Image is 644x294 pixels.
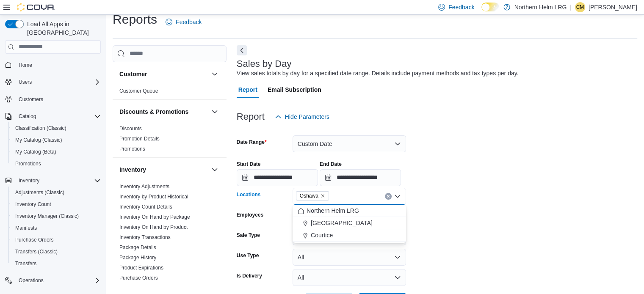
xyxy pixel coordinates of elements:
[119,70,208,78] button: Customer
[570,2,572,12] p: |
[210,69,220,79] button: Customer
[12,159,101,169] span: Promotions
[113,86,227,99] div: Customer
[237,45,247,55] button: Next
[15,111,39,121] button: Catalog
[514,2,567,12] p: Northern Helm LRG
[12,123,70,133] a: Classification (Classic)
[293,205,406,242] div: Choose from the following options
[307,206,359,215] span: Northern Helm LRG
[113,124,227,157] div: Discounts & Promotions
[268,81,321,98] span: Email Subscription
[448,3,474,11] span: Feedback
[119,265,163,271] a: Product Expirations
[8,234,104,246] button: Purchase Orders
[15,60,36,70] a: Home
[119,194,188,200] a: Inventory by Product Historical
[15,225,37,231] span: Manifests
[119,135,160,142] span: Promotion Details
[19,96,43,103] span: Customers
[119,184,169,190] a: Inventory Adjustments
[8,158,104,170] button: Promotions
[2,275,104,286] button: Operations
[15,94,101,104] span: Customers
[15,260,36,267] span: Transfers
[119,264,163,271] span: Product Expirations
[19,113,36,120] span: Catalog
[15,137,62,143] span: My Catalog (Classic)
[12,258,101,269] span: Transfers
[12,135,101,145] span: My Catalog (Classic)
[12,187,68,198] a: Adjustments (Classic)
[119,107,188,116] h3: Discounts & Promotions
[320,169,401,186] input: Press the down key to open a popover containing a calendar.
[113,11,157,28] h1: Reports
[285,113,329,121] span: Hide Parameters
[24,20,101,37] span: Load All Apps in [GEOGRAPHIC_DATA]
[293,217,406,229] button: [GEOGRAPHIC_DATA]
[15,125,66,132] span: Classification (Classic)
[119,214,190,220] a: Inventory On Hand by Package
[15,60,101,70] span: Home
[119,245,156,250] a: Package Details
[237,161,261,168] label: Start Date
[119,224,188,231] span: Inventory On Hand by Product
[2,110,104,122] button: Catalog
[12,223,40,233] a: Manifests
[119,183,169,190] span: Inventory Adjustments
[119,204,172,210] a: Inventory Count Details
[8,210,104,222] button: Inventory Manager (Classic)
[8,198,104,210] button: Inventory Count
[119,255,156,261] a: Package History
[17,3,55,11] img: Cova
[293,205,406,217] button: Northern Helm LRG
[237,69,519,78] div: View sales totals by day for a specified date range. Details include payment methods and tax type...
[119,234,171,241] span: Inventory Transactions
[237,139,267,146] label: Date Range
[15,201,51,208] span: Inventory Count
[2,76,104,88] button: Users
[576,2,584,12] span: CM
[119,275,158,281] a: Purchase Orders
[119,234,171,240] a: Inventory Transactions
[119,275,158,281] span: Purchase Orders
[481,3,499,11] input: Dark Mode
[119,244,156,251] span: Package Details
[15,213,79,220] span: Inventory Manager (Classic)
[293,269,406,286] button: All
[12,258,40,269] a: Transfers
[575,2,585,12] div: Courtney Metson
[296,191,329,201] span: Oshawa
[237,212,263,218] label: Employees
[119,88,158,94] span: Customer Queue
[237,272,262,279] label: Is Delivery
[237,252,259,259] label: Use Type
[15,176,101,186] span: Inventory
[2,59,104,71] button: Home
[394,193,401,200] button: Close list of options
[119,193,188,200] span: Inventory by Product Historical
[12,235,57,245] a: Purchase Orders
[210,107,220,117] button: Discounts & Promotions
[19,277,44,284] span: Operations
[12,199,101,209] span: Inventory Count
[481,11,482,12] span: Dark Mode
[12,147,60,157] a: My Catalog (Beta)
[271,108,333,125] button: Hide Parameters
[15,160,41,167] span: Promotions
[15,275,101,286] span: Operations
[12,247,101,257] span: Transfers (Classic)
[19,79,32,85] span: Users
[293,229,406,242] button: Courtice
[2,175,104,187] button: Inventory
[15,77,35,87] button: Users
[300,192,318,200] span: Oshawa
[2,93,104,105] button: Customers
[8,222,104,234] button: Manifests
[12,235,101,245] span: Purchase Orders
[12,159,44,169] a: Promotions
[12,187,101,198] span: Adjustments (Classic)
[237,59,292,69] h3: Sales by Day
[237,112,265,122] h3: Report
[12,247,61,257] a: Transfers (Classic)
